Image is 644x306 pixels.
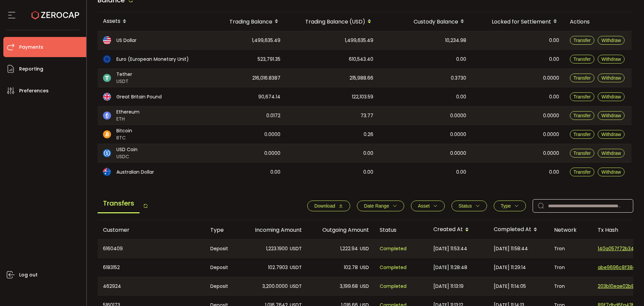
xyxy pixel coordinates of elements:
[98,226,205,234] div: Customer
[456,55,466,63] span: 0.00
[501,203,511,209] span: Type
[349,55,373,63] span: 610,543.40
[116,37,137,44] span: US Dollar
[360,264,369,271] span: USD
[459,203,472,209] span: Status
[601,38,621,43] span: Withdraw
[574,132,591,137] span: Transfer
[360,282,369,290] span: USD
[98,239,205,258] div: 6160409
[598,130,625,139] button: Withdraw
[601,132,621,137] span: Withdraw
[205,277,240,295] div: Deposit
[380,282,407,290] span: Completed
[450,131,466,138] span: 0.0000
[364,203,389,209] span: Date Range
[345,37,373,44] span: 1,499,635.49
[543,74,559,82] span: 0.0000
[570,149,595,158] button: Transfer
[565,18,632,26] div: Actions
[574,75,591,81] span: Transfer
[264,149,280,157] span: 0.0000
[314,203,335,209] span: Download
[601,75,621,81] span: Withdraw
[264,131,280,138] span: 0.0000
[598,74,625,82] button: Withdraw
[340,245,358,253] span: 1,222.94
[361,112,373,120] span: 73.77
[450,112,466,120] span: 0.0000
[601,56,621,62] span: Withdraw
[266,245,288,253] span: 1,223.1900
[598,92,625,101] button: Withdraw
[472,16,565,27] div: Locked for Settlement
[451,201,487,211] button: Status
[116,169,154,176] span: Australian Dollar
[340,282,358,290] span: 3,199.68
[574,169,591,175] span: Transfer
[549,55,559,63] span: 0.00
[103,74,111,82] img: usdt_portfolio.svg
[116,78,132,85] span: USDT
[549,93,559,101] span: 0.00
[456,93,466,101] span: 0.00
[570,111,595,120] button: Transfer
[252,74,280,82] span: 216,016.8387
[364,131,373,138] span: 0.26
[433,264,467,271] span: [DATE] 11:28:48
[116,153,138,160] span: USDC
[252,37,280,44] span: 1,499,635.49
[98,194,140,213] span: Transfers
[549,37,559,44] span: 0.00
[598,168,625,176] button: Withdraw
[363,149,373,157] span: 0.00
[418,203,430,209] span: Asset
[549,258,592,277] div: Tron
[116,71,132,78] span: Tether
[570,55,595,63] button: Transfer
[445,37,466,44] span: 10,234.98
[352,93,373,101] span: 122,103.59
[98,258,205,277] div: 6183152
[574,113,591,118] span: Transfer
[205,258,240,277] div: Deposit
[433,282,464,290] span: [DATE] 11:13:19
[574,38,591,43] span: Transfer
[240,226,307,234] div: Incoming Amount
[433,245,467,253] span: [DATE] 11:53:44
[549,226,592,234] div: Network
[290,282,302,290] span: USDT
[98,16,202,27] div: Assets
[19,86,49,96] span: Preferences
[494,245,528,253] span: [DATE] 11:58:44
[116,93,162,100] span: Great Britain Pound
[266,112,280,120] span: 0.0172
[290,245,302,253] span: USDT
[570,74,595,82] button: Transfer
[103,168,111,176] img: aud_portfolio.svg
[450,149,466,157] span: 0.0000
[19,42,43,52] span: Payments
[307,226,374,234] div: Outgoing Amount
[363,168,373,176] span: 0.00
[103,112,111,120] img: eth_portfolio.svg
[601,169,621,175] span: Withdraw
[570,92,595,101] button: Transfer
[574,150,591,156] span: Transfer
[451,74,466,82] span: 0.3730
[380,245,407,253] span: Completed
[290,264,302,271] span: USDT
[286,16,379,27] div: Trading Balance (USD)
[116,134,132,141] span: BTC
[411,201,445,211] button: Asset
[116,108,140,116] span: Ethereum
[19,270,38,280] span: Log out
[374,226,428,234] div: Status
[428,224,488,235] div: Created At
[116,116,140,123] span: ETH
[566,233,644,306] iframe: Chat Widget
[543,149,559,157] span: 0.0000
[598,55,625,63] button: Withdraw
[258,93,280,101] span: 90,674.14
